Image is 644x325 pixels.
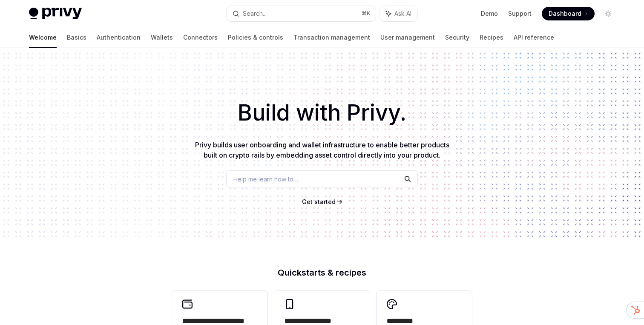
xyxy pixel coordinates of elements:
button: Ask AI [380,6,417,21]
a: Welcome [29,27,57,48]
span: Dashboard [549,9,581,18]
div: Search... [243,9,267,19]
a: Wallets [151,27,173,48]
button: Toggle dark mode [601,7,615,20]
a: Transaction management [293,27,370,48]
a: Get started [302,198,336,206]
span: ⌘ K [362,10,371,17]
a: Recipes [480,27,503,48]
h2: Quickstarts & recipes [172,268,472,277]
a: Demo [481,9,498,18]
a: Security [445,27,469,48]
a: Policies & controls [228,27,283,48]
a: Dashboard [542,7,595,20]
a: Support [508,9,532,18]
span: Get started [302,198,336,205]
a: Basics [67,27,86,48]
a: User management [380,27,435,48]
span: Help me learn how to… [233,175,298,184]
img: light logo [29,8,82,20]
a: API reference [514,27,554,48]
button: Search...⌘K [227,6,376,21]
span: Privy builds user onboarding and wallet infrastructure to enable better products built on crypto ... [195,141,449,159]
a: Connectors [183,27,218,48]
span: Ask AI [394,9,411,18]
h1: Build with Privy. [14,96,630,129]
a: Authentication [97,27,141,48]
